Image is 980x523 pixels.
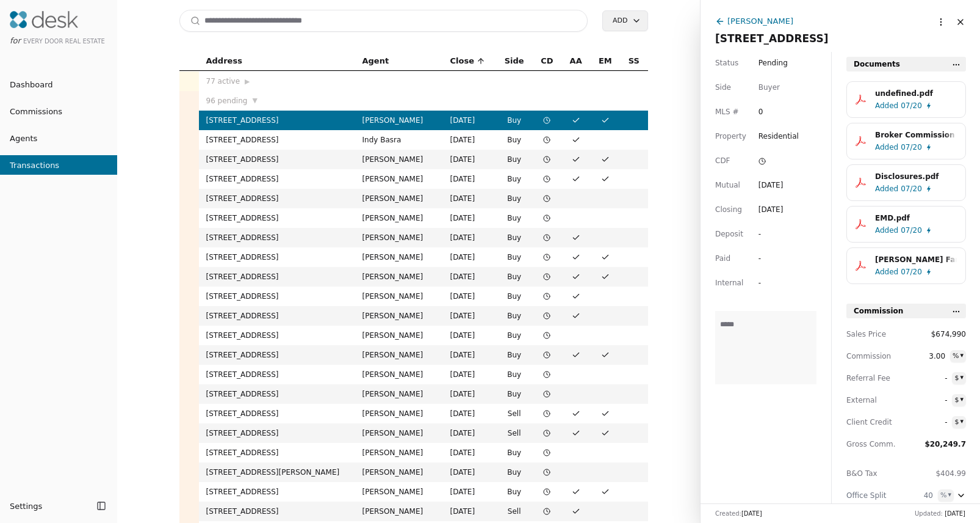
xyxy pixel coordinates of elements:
td: Buy [496,169,533,189]
div: - [758,277,780,289]
span: [STREET_ADDRESS] [715,32,829,45]
span: Side [715,81,731,93]
td: Buy [496,111,533,130]
button: Add [602,10,647,31]
span: Referral Fee [846,372,901,384]
span: $20,249.7 [924,440,966,448]
td: [PERSON_NAME] [355,404,443,423]
div: - [758,252,780,265]
td: [PERSON_NAME] [355,111,443,130]
td: [STREET_ADDRESS] [199,326,355,345]
td: [DATE] [443,228,496,247]
span: Close [450,54,474,68]
td: [DATE] [443,423,496,443]
span: Internal [715,277,743,289]
button: % [938,489,954,502]
span: Residential [758,130,799,142]
td: [PERSON_NAME] [355,326,443,345]
td: [PERSON_NAME] [355,169,443,189]
span: Commission [846,350,901,362]
button: % [950,350,966,362]
span: B&O Tax [846,467,901,480]
div: 77 active [206,75,348,87]
div: Created: [715,509,762,518]
div: Updated: [915,509,965,518]
td: [DATE] [443,463,496,482]
button: $ [952,394,966,406]
span: for [10,36,21,45]
td: [STREET_ADDRESS] [199,169,355,189]
span: 07/20 [901,141,922,153]
td: [STREET_ADDRESS] [199,502,355,521]
td: [PERSON_NAME] [355,208,443,228]
span: 3.00 [929,350,945,362]
td: [PERSON_NAME] [355,150,443,169]
span: Address [206,54,242,68]
span: Added [875,266,898,278]
span: - [925,416,947,428]
span: $674,990 [931,328,966,340]
span: Gross Comm. [846,438,901,450]
td: Buy [496,189,533,208]
div: ▾ [960,416,964,427]
td: Buy [496,306,533,326]
button: $ [952,372,966,384]
td: Buy [496,247,533,267]
td: [STREET_ADDRESS] [199,189,355,208]
span: Status [715,57,738,69]
span: - [925,372,947,384]
td: [PERSON_NAME] [355,345,443,365]
span: Settings [10,500,42,513]
td: Sell [496,502,533,521]
td: [PERSON_NAME] [355,423,443,443]
span: 40 [911,489,933,502]
td: [STREET_ADDRESS] [199,228,355,247]
td: Sell [496,404,533,423]
td: [DATE] [443,267,496,287]
td: [STREET_ADDRESS] [199,267,355,287]
td: Buy [496,267,533,287]
div: ▾ [960,350,964,361]
td: Indy Basra [355,130,443,150]
td: Buy [496,287,533,306]
button: undefined.pdfAdded07/20 [846,81,966,118]
td: [STREET_ADDRESS] [199,111,355,130]
div: [DATE] [758,203,784,216]
span: Pending [758,57,788,69]
td: [STREET_ADDRESS] [199,130,355,150]
span: External [846,394,901,406]
td: [STREET_ADDRESS] [199,247,355,267]
button: Disclosures.pdfAdded07/20 [846,164,966,201]
div: [PERSON_NAME] Farms Wet Docs.pdf [875,254,957,266]
td: [DATE] [443,247,496,267]
span: Every Door Real Estate [23,38,105,45]
td: [DATE] [443,306,496,326]
td: [PERSON_NAME] [355,228,443,247]
span: [DATE] [945,510,965,517]
td: [DATE] [443,130,496,150]
span: 07/20 [901,224,922,236]
td: [PERSON_NAME] [355,463,443,482]
span: CDF [715,155,730,167]
td: [DATE] [443,345,496,365]
td: Buy [496,365,533,384]
td: [STREET_ADDRESS] [199,404,355,423]
div: EMD.pdf [875,212,957,224]
td: [STREET_ADDRESS] [199,150,355,169]
div: - [758,228,780,240]
td: [DATE] [443,326,496,345]
td: Buy [496,150,533,169]
td: [DATE] [443,287,496,306]
td: [PERSON_NAME] [355,384,443,404]
span: $404.99 [935,469,966,478]
span: 0 [758,106,780,118]
td: [STREET_ADDRESS] [199,306,355,326]
td: [STREET_ADDRESS] [199,345,355,365]
span: Added [875,183,898,195]
span: MLS # [715,106,739,118]
td: [DATE] [443,365,496,384]
td: [STREET_ADDRESS] [199,208,355,228]
div: ▾ [960,372,964,383]
td: [DATE] [443,404,496,423]
td: [DATE] [443,150,496,169]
